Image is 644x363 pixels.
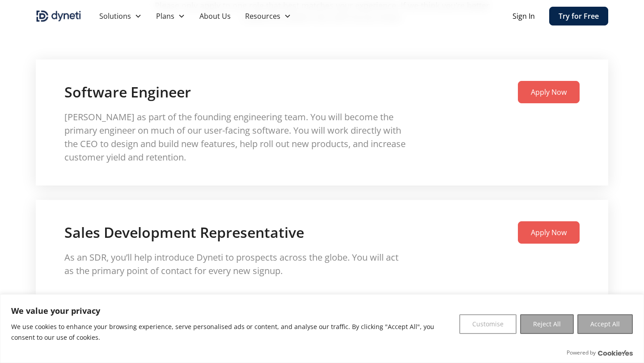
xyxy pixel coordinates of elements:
p: As an SDR, you’ll help introduce Dyneti to prospects across the globe. You will act as the primar... [64,251,408,278]
div: Plans [156,11,174,21]
button: Accept All [577,314,633,334]
div: Plans [149,7,192,25]
button: Reject All [520,314,574,334]
div: Powered by [567,348,633,357]
p: We use cookies to enhance your browsing experience, serve personalised ads or content, and analys... [11,321,453,343]
h4: Software Engineer [64,83,191,101]
p: We value your privacy [11,305,453,316]
p: [PERSON_NAME] as part of the founding engineering team. You will become the primary engineer on m... [64,110,408,164]
div: Resources [245,11,280,21]
h4: Sales Development Representative [64,223,304,242]
a: Try for Free [549,7,608,25]
a: home [36,9,81,23]
button: Customise [459,314,517,334]
div: Solutions [92,7,149,25]
img: Dyneti indigo logo [36,9,81,23]
div: Solutions [99,11,131,21]
a: Apply Now [518,221,580,244]
a: Apply Now [518,81,580,103]
a: Visit CookieYes website [598,350,633,356]
a: Sign In [513,11,535,21]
